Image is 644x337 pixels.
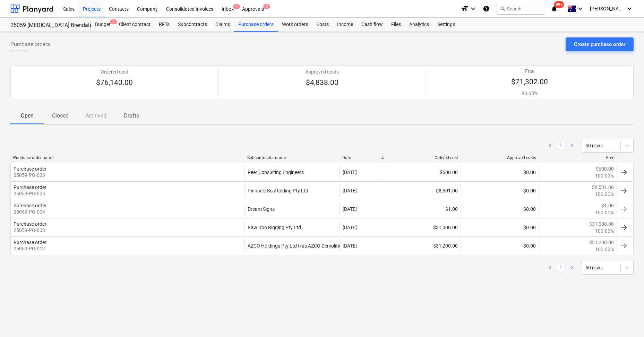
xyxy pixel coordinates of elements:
a: Purchase orders [234,18,278,32]
p: $1.00 [601,202,614,209]
span: 2 [263,4,270,9]
div: Raw Iron Rigging Pty Ltd [244,221,339,234]
div: $0.00 [461,239,539,253]
div: Create purchase order [574,40,625,49]
p: $4,838.00 [305,78,339,88]
div: Purchase order [14,184,46,190]
p: 100.00% [595,191,614,198]
a: Page 1 is your current page [557,263,565,272]
div: Pinnacle Scaffolding Pty Ltd [244,184,339,198]
p: 25059-PO-006 [14,172,46,179]
p: Closed [52,112,69,120]
div: Approved costs [464,155,536,160]
p: 100.00% [595,172,614,179]
a: Subcontracts [174,18,211,32]
div: 25059 [MEDICAL_DATA] Brendale Re-roof and New Shed [10,22,83,29]
a: Next page [568,141,576,150]
p: $31,000.00 [589,221,614,227]
i: Knowledge base [483,5,490,13]
a: Costs [312,18,333,32]
i: keyboard_arrow_down [576,5,584,13]
p: $31,200.00 [589,239,614,246]
a: Settings [433,18,459,32]
p: $600.00 [596,165,614,172]
div: Purchase order name [13,155,242,160]
a: Cash flow [357,18,387,32]
i: keyboard_arrow_down [625,5,634,13]
a: Page 1 is your current page [557,141,565,150]
a: Income [333,18,357,32]
div: $0.00 [461,184,539,198]
i: keyboard_arrow_down [469,5,477,13]
div: [DATE] [343,170,357,175]
p: 25059-PO-002 [14,245,46,252]
a: RFTs [155,18,174,32]
p: $76,140.00 [96,78,133,88]
span: 99+ [554,1,564,8]
div: Purchase order [14,221,46,227]
a: Files [387,18,405,32]
span: Purchase orders [10,40,50,49]
a: Claims [211,18,234,32]
div: $31,200.00 [383,239,461,253]
a: Analytics [405,18,433,32]
a: Work orders [278,18,312,32]
div: $600.00 [383,165,461,179]
button: Search [497,3,545,15]
div: Purchase order [14,240,46,245]
div: $0.00 [461,202,539,216]
p: Free [511,68,548,75]
div: Date [342,155,380,160]
iframe: Chat Widget [609,304,644,337]
p: Drafts [123,112,140,120]
p: $71,302.00 [511,77,548,87]
p: 100.00% [595,209,614,216]
i: format_size [461,5,469,13]
div: Budget [91,18,115,32]
p: Ordered cost [96,68,133,75]
div: Peer Consulting Engineers [244,165,339,179]
div: [DATE] [343,188,357,193]
p: Open [19,112,35,120]
div: Purchase order [14,203,46,208]
div: [DATE] [343,243,357,249]
a: Previous page [546,263,554,272]
button: Create purchase order [566,37,634,51]
p: 93.65% [511,90,548,97]
p: 25059-PO-004 [14,208,46,215]
p: $8,501.00 [592,184,614,191]
div: Dream Signs [244,202,339,216]
span: [PERSON_NAME] [590,6,625,11]
a: Next page [568,263,576,272]
div: Ordered cost [386,155,458,160]
div: $1.00 [383,202,461,216]
div: [DATE] [343,206,357,212]
div: $31,000.00 [383,221,461,234]
span: 1 [233,4,240,9]
a: Client contract [115,18,155,32]
p: 25059-PO-005 [14,190,46,197]
div: $0.00 [461,165,539,179]
p: Approved costs [305,68,339,75]
a: Budget1 [91,18,115,32]
p: 100.00% [595,246,614,253]
div: AZCO Holdings Pty Ltd t/as AZCO Demolition [244,239,339,253]
div: $0.00 [461,221,539,234]
i: notifications [551,5,558,13]
div: Purchase order [14,166,46,172]
div: $8,501.00 [383,184,461,198]
div: Free [542,155,614,160]
div: [DATE] [343,225,357,230]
